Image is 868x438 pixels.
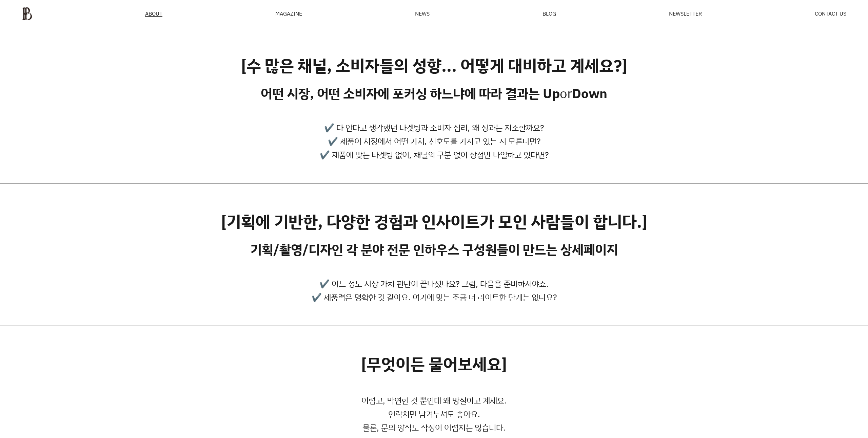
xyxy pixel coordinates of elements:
h3: 기획/촬영/디자인 각 분야 전문 인하우스 구성원들이 만드는 상세페이지 [250,242,618,257]
a: CONTACT US [815,11,846,16]
a: NEWSLETTER [669,11,702,16]
h2: [기획에 기반한, 다양한 경험과 인사이트가 모인 사람들이 합니다.] [221,212,647,232]
a: NEWS [415,11,430,16]
div: MAGAZINE [275,11,302,16]
span: or [560,85,572,102]
p: 어렵고, 막연한 것 뿐인데 왜 망설이고 계세요. 연락처만 남겨두셔도 좋아요. 물론, 문의 양식도 작성이 어렵지는 않습니다. [361,394,507,434]
h2: [수 많은 채널, 소비자들의 성향... 어떻게 대비하고 계세요?] [241,56,627,75]
p: ✔️ 어느 정도 시장 가치 판단이 끝나셨나요? 그럼, 다음을 준비하셔야죠. ✔️ 제품력은 명확한 것 같아요. 여기에 맞는 조금 더 라이트한 단계는 없나요? [312,277,557,304]
h2: [무엇이든 물어보세요] [361,354,507,374]
img: ba379d5522eb3.png [22,7,32,20]
a: ABOUT [145,11,162,17]
p: ✔️ 다 안다고 생각했던 타겟팅과 소비자 심리, 왜 성과는 저조할까요? ✔️ 제품이 시장에서 어떤 가치, 선호도를 가지고 있는 지 모른다면? ✔️ 제품에 맞는 타겟팅 없이, ... [320,121,549,161]
h3: 어떤 시장, 어떤 소비자에 포커싱 하느냐에 따라 결과는 Up Down [261,86,607,101]
span: ABOUT [145,11,162,16]
a: BLOG [542,11,556,16]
